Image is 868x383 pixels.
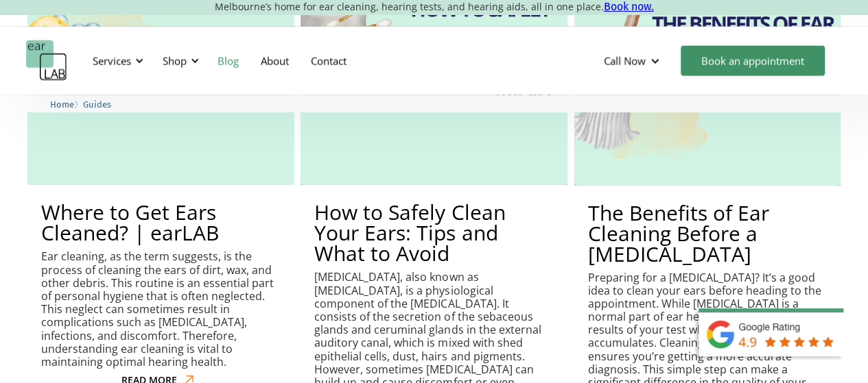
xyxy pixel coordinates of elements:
[84,40,148,82] div: Services
[83,99,111,110] span: Guides
[593,40,674,82] div: Call Now
[604,54,646,68] div: Call Now
[50,97,83,112] li: 〉
[588,203,827,264] h2: The Benefits of Ear Cleaning Before a [MEDICAL_DATA]
[681,46,825,76] a: Book an appointment
[26,40,67,82] a: home
[83,97,111,110] a: Guides
[154,40,203,82] div: Shop
[314,202,553,264] h2: How to Safely Clean Your Ears: Tips and What to Avoid
[93,54,131,68] div: Services
[207,41,250,81] a: Blog
[50,97,74,110] a: Home
[250,41,300,81] a: About
[163,54,187,68] div: Shop
[300,41,357,81] a: Contact
[41,202,280,243] h2: Where to Get Ears Cleaned? | earLAB
[41,250,280,369] p: Ear cleaning, as the term suggests, is the process of cleaning the ears of dirt, wax, and other d...
[50,99,74,110] span: Home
